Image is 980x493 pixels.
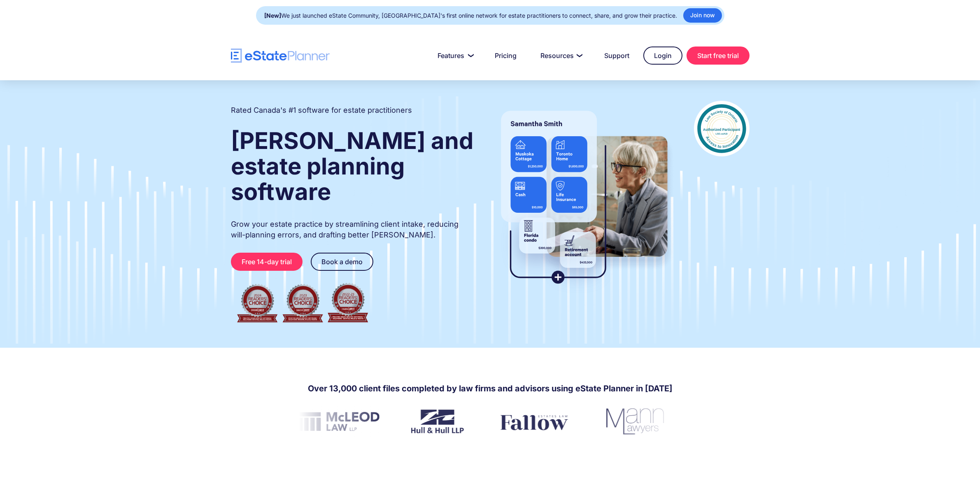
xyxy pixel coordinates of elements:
a: Pricing [485,47,526,64]
a: Book a demo [311,253,373,271]
p: Grow your estate practice by streamlining client intake, reducing will-planning errors, and draft... [231,219,475,240]
a: Resources [531,47,590,64]
a: Features [428,47,481,64]
img: estate planner showing wills to their clients, using eState Planner, a leading estate planning so... [491,101,677,294]
strong: [PERSON_NAME] and estate planning software [231,127,473,206]
a: Free 14-day trial [231,253,303,271]
div: We just launched eState Community, [GEOGRAPHIC_DATA]'s first online network for estate practition... [264,10,677,21]
h2: Rated Canada's #1 software for estate practitioners [231,105,412,116]
a: Join now [683,8,722,23]
h4: Over 13,000 client files completed by law firms and advisors using eState Planner in [DATE] [308,383,673,394]
a: home [231,49,330,63]
a: Start free trial [687,47,750,65]
a: Support [594,47,639,64]
a: Login [643,47,682,65]
strong: [New] [264,12,281,19]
